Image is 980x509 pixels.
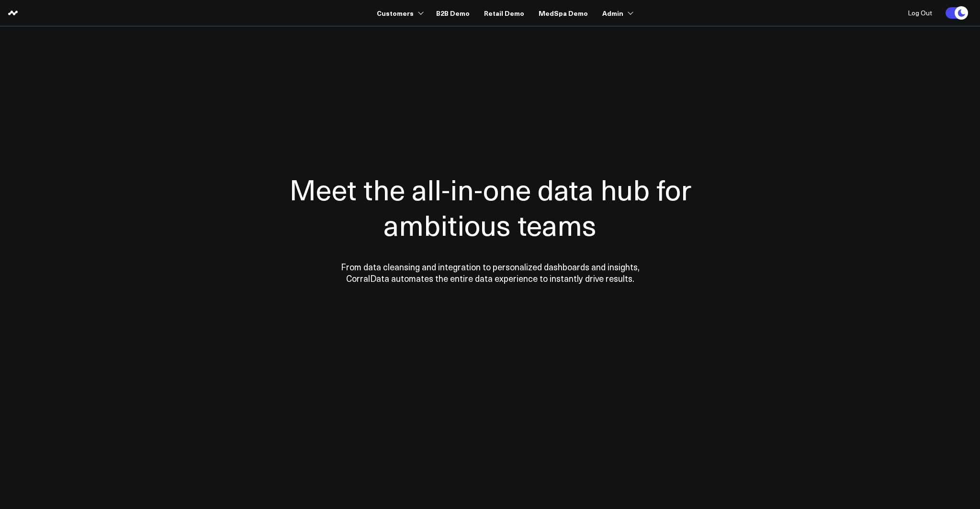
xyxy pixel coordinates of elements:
a: MedSpa Demo [539,4,588,22]
a: Admin [602,4,631,22]
p: From data cleansing and integration to personalized dashboards and insights, CorralData automates... [320,261,660,284]
a: Retail Demo [484,4,524,22]
h1: Meet the all-in-one data hub for ambitious teams [256,171,725,242]
a: B2B Demo [436,4,470,22]
a: Customers [377,4,422,22]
